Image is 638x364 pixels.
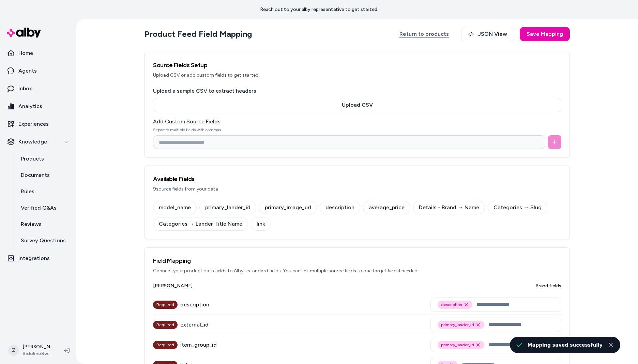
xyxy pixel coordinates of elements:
button: Close toast [607,341,615,349]
button: Remove primary_lander_id option [475,342,481,348]
p: Agents [18,67,37,75]
p: 9 source fields from your data [153,186,561,193]
div: item_group_id [180,341,217,349]
div: description [180,301,209,309]
p: Inbox [18,85,32,93]
div: Categories → Slug [488,201,547,214]
p: Integrations [18,254,50,262]
a: Verified Q&As [14,200,74,216]
a: Survey Questions [14,232,74,249]
div: external_id [180,321,209,329]
div: Required [153,301,178,309]
div: Required [153,341,178,349]
p: Survey Questions [21,237,66,245]
p: Verified Q&As [21,204,57,212]
p: Knowledge [18,138,47,146]
span: Brand fields [535,283,561,289]
a: Return to products [393,27,456,41]
a: Home [3,45,74,61]
button: Remove description option [464,302,469,307]
span: primary_lander_id [441,342,474,348]
p: Products [21,155,44,163]
a: Products [14,151,74,167]
div: Required [153,321,178,329]
span: primary_lander_id [441,322,474,328]
div: Categories → Lander Title Name [153,217,248,231]
a: Analytics [3,98,74,115]
div: model_name [153,201,197,214]
h3: Source Fields Setup [153,60,561,70]
div: primary_lander_id [199,201,256,214]
button: Knowledge [3,134,74,150]
a: Reviews [14,216,74,232]
p: Reviews [21,220,42,228]
button: Upload CSV [153,98,561,112]
p: Upload CSV or add custom fields to get started. [153,72,561,79]
a: Documents [14,167,74,183]
div: average_price [363,201,410,214]
p: [PERSON_NAME] [22,344,53,350]
p: Connect your product data fields to Alby's standard fields. You can link multiple source fields t... [153,268,561,274]
div: primary_image_url [259,201,317,214]
div: Mapping saved successfully [528,341,603,349]
p: Reach out to your alby representative to get started. [260,6,378,13]
p: Home [18,49,33,57]
button: Save Mapping [520,27,570,41]
p: Documents [21,171,50,179]
p: Separate multiple fields with commas [153,127,561,133]
div: description [320,201,360,214]
a: Experiences [3,116,74,132]
a: Integrations [3,250,74,267]
span: [PERSON_NAME] [153,283,193,289]
a: Agents [3,63,74,79]
h3: Field Mapping [153,256,561,266]
div: link [251,217,271,231]
span: Z [8,345,19,356]
label: Upload a sample CSV to extract headers [153,88,256,94]
div: Details - Brand → Name [413,201,485,214]
button: JSON View [461,27,514,41]
h3: Available Fields [153,174,561,184]
h2: Product Feed Field Mapping [145,29,252,40]
button: Z[PERSON_NAME]SidelineSwap [4,339,59,361]
p: Experiences [18,120,49,128]
span: description [441,302,462,307]
p: Analytics [18,102,42,110]
button: Remove primary_lander_id option [475,322,481,328]
label: Add Custom Source Fields [153,118,221,125]
a: Inbox [3,80,74,97]
p: Rules [21,187,34,196]
span: SidelineSwap [22,350,53,357]
img: alby Logo [7,28,41,37]
a: Rules [14,183,74,200]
